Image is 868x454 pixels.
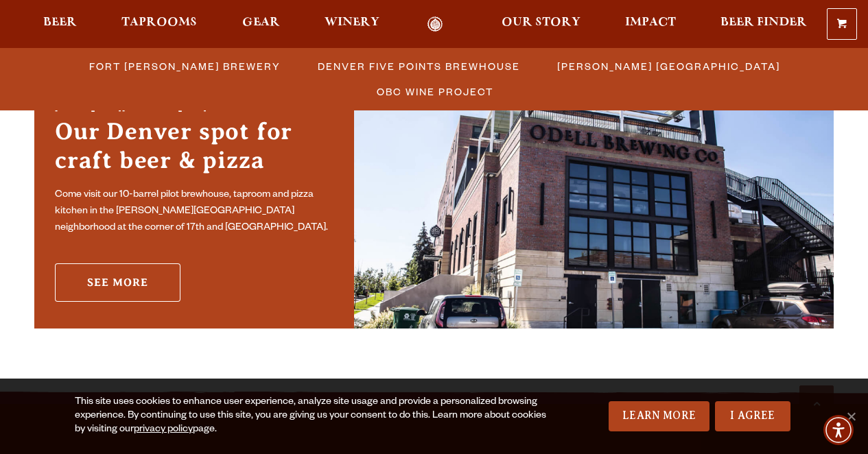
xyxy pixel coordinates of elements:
[34,16,86,32] a: Beer
[712,16,816,32] a: Beer Finder
[493,16,589,32] a: Our Story
[625,17,676,28] span: Impact
[557,56,780,76] span: [PERSON_NAME] [GEOGRAPHIC_DATA]
[823,415,854,445] div: Accessibility Menu
[410,16,461,32] a: Odell Home
[377,82,493,101] span: OBC Wine Project
[121,17,197,28] span: Taprooms
[242,17,280,28] span: Gear
[325,17,379,28] span: Winery
[720,17,807,28] span: Beer Finder
[318,56,520,76] span: Denver Five Points Brewhouse
[309,56,527,76] a: Denver Five Points Brewhouse
[233,16,289,32] a: Gear
[549,56,787,76] a: [PERSON_NAME] [GEOGRAPHIC_DATA]
[616,16,685,32] a: Impact
[75,396,554,437] div: This site uses cookies to enhance user experience, analyze site usage and provide a personalized ...
[715,401,790,431] a: I Agree
[502,17,580,28] span: Our Story
[609,401,709,431] a: Learn More
[55,187,333,237] p: Come visit our 10-barrel pilot brewhouse, taproom and pizza kitchen in the [PERSON_NAME][GEOGRAPH...
[368,82,500,101] a: OBC Wine Project
[81,56,288,76] a: Fort [PERSON_NAME] Brewery
[113,16,206,32] a: Taprooms
[55,117,333,182] h3: Our Denver spot for craft beer & pizza
[89,56,281,76] span: Fort [PERSON_NAME] Brewery
[134,425,193,435] a: privacy policy
[316,16,388,32] a: Winery
[354,75,834,328] img: Sloan’s Lake Brewhouse'
[43,17,77,28] span: Beer
[55,263,180,302] a: See More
